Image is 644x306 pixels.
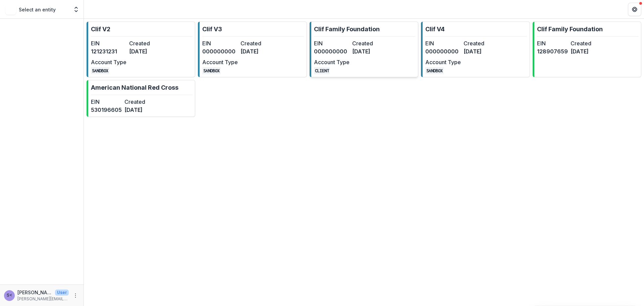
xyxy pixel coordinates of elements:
a: Clif V4EIN000000000Created[DATE]Account TypeSANDBOX [421,21,530,77]
dt: EIN [537,39,568,47]
dt: Created [240,39,276,47]
dt: Created [352,39,388,47]
dd: [DATE] [571,47,601,55]
p: Clif V4 [425,25,445,34]
dd: 000000000 [314,47,350,55]
dt: EIN [91,39,126,47]
code: SANDBOX [91,67,109,74]
code: CLIENT [314,67,330,74]
dt: EIN [91,98,122,106]
dt: Created [464,39,499,47]
dt: Account Type [91,58,126,66]
p: Clif Family Foundation [314,25,380,34]
a: American National Red CrossEIN530196605Created[DATE] [87,80,195,117]
a: Clif V2EIN121231231Created[DATE]Account TypeSANDBOX [87,21,195,77]
dt: EIN [314,39,350,47]
button: More [71,292,79,300]
p: Clif V2 [91,25,110,34]
dt: Account Type [202,58,238,66]
dt: Created [129,39,165,47]
code: SANDBOX [425,67,444,74]
dt: Account Type [425,58,461,66]
p: Clif Family Foundation [537,25,603,34]
dd: 530196605 [91,106,122,114]
p: User [55,290,69,296]
dt: EIN [425,39,461,47]
dd: [DATE] [240,47,276,55]
dt: EIN [202,39,238,47]
dt: Account Type [314,58,350,66]
dd: 128907659 [537,47,568,55]
p: Select an entity [19,6,56,13]
p: Clif V3 [202,25,222,34]
dd: [DATE] [352,47,388,55]
dd: 000000000 [202,47,238,55]
dt: Created [124,98,155,106]
button: Get Help [628,3,641,16]
dd: [DATE] [129,47,165,55]
button: Open entity switcher [71,3,81,16]
a: Clif Family FoundationEIN000000000Created[DATE]Account TypeCLIENT [310,21,418,77]
dt: Created [571,39,601,47]
code: SANDBOX [202,67,221,74]
img: Select an entity [5,4,16,15]
div: Sarah Grady <sarah@cliffamilyfoundation.org> [7,293,12,298]
dd: 000000000 [425,47,461,55]
dd: [DATE] [124,106,155,114]
dd: [DATE] [464,47,499,55]
dd: 121231231 [91,47,126,55]
p: American National Red Cross [91,83,178,92]
a: Clif V3EIN000000000Created[DATE]Account TypeSANDBOX [198,21,307,77]
a: Clif Family FoundationEIN128907659Created[DATE] [533,21,641,77]
p: [PERSON_NAME][EMAIL_ADDRESS][DOMAIN_NAME] [17,296,69,302]
p: [PERSON_NAME] <[PERSON_NAME][EMAIL_ADDRESS][DOMAIN_NAME]> [17,289,52,296]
